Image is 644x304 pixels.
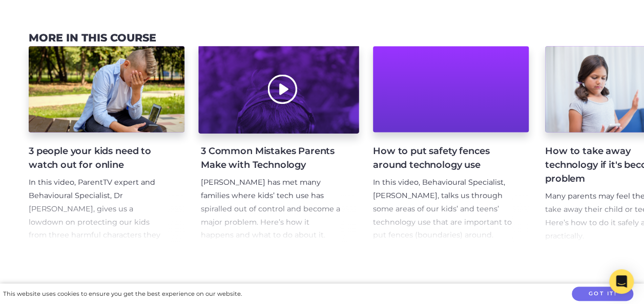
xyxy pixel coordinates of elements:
div: This website uses cookies to ensure you get the best experience on our website. [3,289,242,299]
span: In this video, Behavioural Specialist, [PERSON_NAME], talks us through some areas of our kids’ an... [373,178,512,240]
a: How to put safety fences around technology use In this video, Behavioural Specialist, [PERSON_NAM... [373,46,529,243]
h4: 3 Common Mistakes Parents Make with Technology [201,144,340,172]
h4: How to put safety fences around technology use [373,144,512,172]
button: Got it! [572,287,633,301]
h4: 3 people your kids need to watch out for online [29,144,168,172]
div: Open Intercom Messenger [609,269,634,294]
a: 3 people your kids need to watch out for online In this video, ParentTV expert and Behavioural Sp... [29,46,184,243]
h3: More in this course [29,32,156,45]
span: [PERSON_NAME] has met many families where kids’ tech use has spiralled out of control and become ... [201,178,340,240]
a: 3 Common Mistakes Parents Make with Technology [PERSON_NAME] has met many families where kids’ te... [201,46,357,243]
span: In this video, ParentTV expert and Behavioural Specialist, Dr [PERSON_NAME], gives us a lowdown o... [29,178,163,267]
